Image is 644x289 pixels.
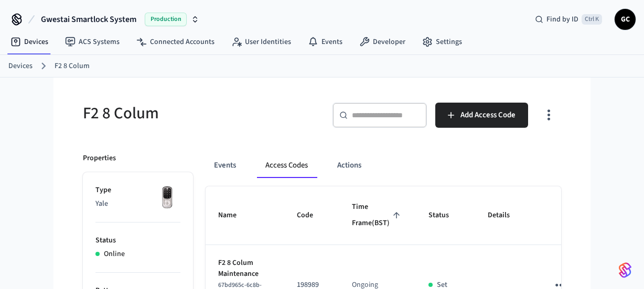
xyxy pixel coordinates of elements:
div: ant example [206,153,561,178]
button: GC [615,9,636,30]
p: Properties [83,153,116,164]
button: Access Codes [257,153,316,178]
button: Events [206,153,244,178]
a: F2 8 Colum [55,61,90,72]
span: Add Access Code [460,108,516,122]
span: GC [616,10,635,29]
span: Status [428,207,463,224]
img: SeamLogoGradient.69752ec5.svg [619,262,631,279]
img: Yale Assure Touchscreen Wifi Smart Lock, Satin Nickel, Front [154,185,180,211]
span: Details [488,207,523,224]
a: Connected Accounts [128,32,223,51]
span: Ctrl K [582,14,602,25]
span: Production [145,13,187,26]
h5: F2 8 Colum [83,103,316,124]
a: ACS Systems [57,32,128,51]
p: Type [95,185,180,196]
span: Gwestai Smartlock System [41,13,136,26]
span: Find by ID [546,14,578,25]
p: Status [95,235,180,246]
a: User Identities [223,32,299,51]
button: Add Access Code [435,103,528,128]
a: Events [299,32,351,51]
p: F2 8 Colum Maintenance [218,258,272,280]
a: Devices [8,61,33,72]
span: Time Frame(BST) [352,199,403,232]
p: Online [104,249,125,260]
span: Code [297,207,327,224]
div: Find by IDCtrl K [527,10,610,29]
span: Name [218,207,250,224]
a: Devices [2,32,57,51]
p: Yale [95,198,180,209]
button: Actions [329,153,370,178]
a: Developer [351,32,414,51]
a: Settings [414,32,470,51]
